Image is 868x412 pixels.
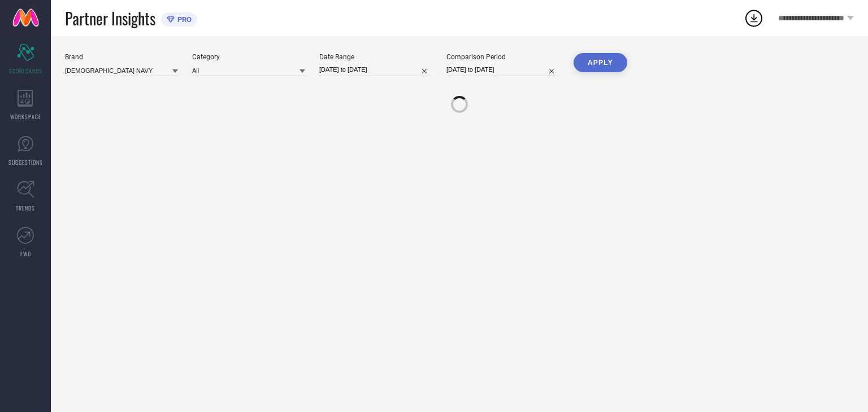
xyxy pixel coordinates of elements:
[20,249,31,258] span: FWD
[319,53,432,61] div: Date Range
[65,7,155,30] span: Partner Insights
[10,112,41,121] span: WORKSPACE
[8,158,43,166] span: SUGGESTIONS
[319,64,432,76] input: Select date range
[16,204,35,212] span: TRENDS
[9,67,42,75] span: SCORECARDS
[744,8,764,28] div: Open download list
[574,53,627,72] button: APPLY
[192,53,305,61] div: Category
[65,53,178,61] div: Brand
[446,53,559,61] div: Comparison Period
[446,64,559,76] input: Select comparison period
[175,15,192,24] span: PRO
